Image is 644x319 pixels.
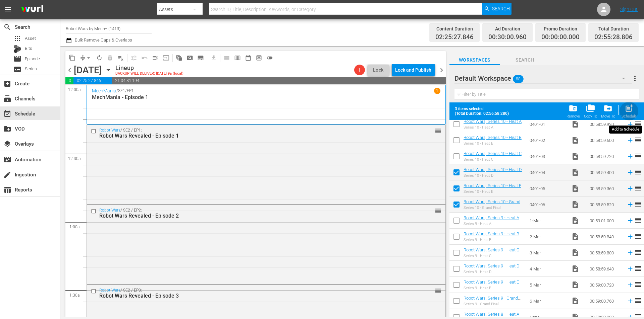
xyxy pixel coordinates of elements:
[3,171,11,179] span: Ingestion
[435,24,474,33] div: Content Duration
[464,286,519,290] div: Series 9 - Heat E
[594,33,633,41] span: 02:55:28.806
[584,114,597,118] div: Copy To
[99,208,120,213] a: Robot Wars
[395,64,431,76] div: Lock and Publish
[565,102,582,121] button: Remove
[464,199,523,209] a: Robot Wars, Series 10 - Grand Final
[571,120,579,128] span: video_file
[587,229,624,245] td: 00:58:59.840
[370,67,386,74] span: Lock
[627,169,634,176] svg: Add to Schedule
[13,65,21,73] span: Series
[571,265,579,273] span: Video
[571,136,579,144] span: Video
[464,141,522,146] div: Series 10 - Heat B
[13,45,21,53] div: Bits
[435,33,474,41] span: 02:25:27.846
[527,148,569,164] td: 0401-03
[116,88,118,93] p: /
[587,164,624,180] td: 00:58:59.400
[176,55,182,61] span: auto_awesome_motion_outlined
[464,119,522,124] a: Robot Wars, Series 10 - Heat A
[117,55,124,61] span: playlist_remove_outlined
[13,55,21,63] span: Episode
[112,77,446,84] span: 21:04:31.194
[464,270,520,274] div: Series 9 - Heat D
[245,55,252,61] span: date_range_outlined
[99,213,408,219] div: Robot Wars Revealed - Episode 2
[464,280,519,285] a: Robot Wars, Series 9 - Heat E
[571,281,579,289] span: Video
[541,24,580,33] div: Promo Duration
[587,245,624,261] td: 00:58:59.800
[243,53,254,63] span: Month Calendar View
[99,133,408,139] div: Robot Wars Revealed - Episode 1
[631,74,639,82] span: more_vert
[3,95,11,103] span: Channels
[622,114,637,118] div: Schedule
[527,229,569,245] td: 2-Mar
[587,196,624,213] td: 00:58:59.520
[25,45,32,52] span: Bits
[627,281,634,289] svg: Add to Schedule
[527,213,569,229] td: 1-Mar
[527,245,569,261] td: 3-Mar
[634,281,642,289] span: reorder
[492,3,510,15] span: Search
[582,102,599,121] button: Copy To
[464,167,522,172] a: Robot Wars, Series 10 - Heat D
[449,56,500,64] span: Workspaces
[392,64,435,76] button: Lock and Publish
[464,312,519,317] a: Robot Wars, Series 8 - Heat A
[92,88,116,93] a: MechMania
[99,288,120,293] a: Robot Wars
[500,56,550,64] span: Search
[464,302,524,306] div: Series 9 - Grand Final
[25,35,36,42] span: Asset
[163,55,169,61] span: input
[565,102,582,121] span: Remove Item From Workspace
[634,120,642,128] span: reorder
[354,67,365,73] span: 1
[464,189,521,194] div: Series 10 - Heat E
[206,51,219,64] span: Download as CSV
[464,125,522,130] div: Series 10 - Heat A
[634,152,642,160] span: reorder
[569,104,578,113] span: folder_delete
[3,110,11,118] span: Schedule
[627,233,634,240] svg: Add to Schedule
[455,106,512,111] span: 3 items selected
[464,222,519,226] div: Series 9 - Heat A
[464,206,524,210] div: Series 10 - Grand Final
[105,53,115,63] span: Select an event to delete
[96,55,103,61] span: autorenew_outlined
[219,51,232,64] span: Day Calendar View
[74,37,132,43] span: Bulk Remove Gaps & Overlaps
[115,53,126,63] span: Clear Lineup
[435,207,441,214] button: reorder
[627,121,634,128] svg: Add to Schedule
[437,66,446,74] span: chevron_right
[464,157,522,162] div: Series 10 - Heat C
[527,132,569,148] td: 0401-02
[464,296,521,306] a: Robot Wars, Series 9 - Grand Final
[25,66,37,72] span: Series
[65,66,74,74] span: chevron_left
[99,293,408,299] div: Robot Wars Revealed - Episode 3
[603,104,612,113] span: drive_file_move
[571,297,579,305] span: Video
[264,53,275,63] span: 24 hours Lineup View is OFF
[571,152,579,160] span: Video
[634,248,642,256] span: reorder
[464,173,522,178] div: Series 10 - Heat D
[436,88,438,93] p: 1
[527,293,569,309] td: 6-Mar
[527,261,569,277] td: 4-Mar
[571,233,579,241] span: Video
[74,65,102,76] div: [DATE]
[464,254,519,258] div: Series 9 - Heat C
[435,287,441,294] button: reorder
[634,264,642,272] span: reorder
[92,94,440,100] p: MechMania - Episode 1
